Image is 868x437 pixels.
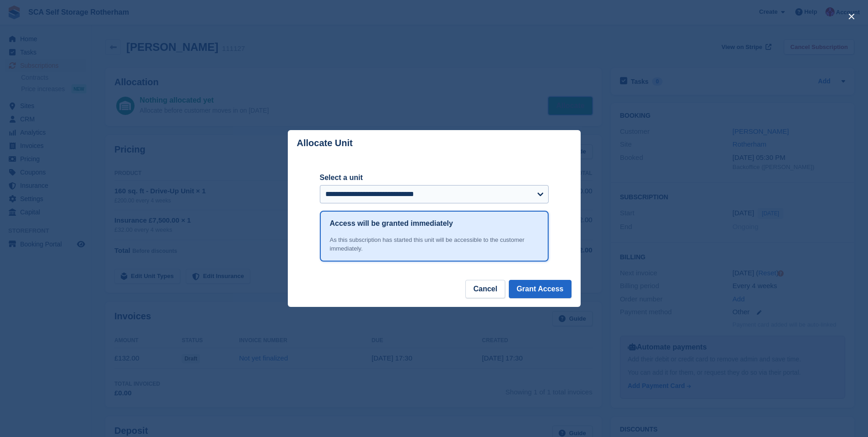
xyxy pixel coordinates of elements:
[509,280,571,298] button: Grant Access
[320,172,549,183] label: Select a unit
[297,138,353,148] p: Allocate Unit
[330,218,453,229] h1: Access will be granted immediately
[330,235,539,253] div: As this subscription has started this unit will be accessible to the customer immediately.
[844,9,859,24] button: close
[465,280,505,298] button: Cancel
